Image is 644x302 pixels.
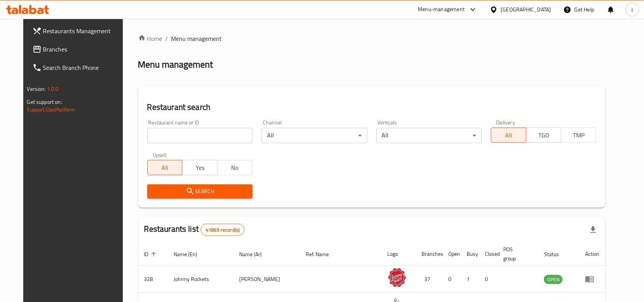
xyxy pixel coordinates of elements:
[443,266,461,293] td: 0
[144,223,245,236] h2: Restaurants list
[631,5,634,14] span: z
[201,226,244,234] span: 41869 record(s)
[185,162,214,173] span: Yes
[530,130,559,141] span: TGO
[544,250,569,259] span: Status
[382,242,416,266] th: Logo
[544,275,563,284] span: OPEN
[418,5,465,14] div: Menu-management
[461,242,479,266] th: Busy
[147,160,183,175] button: All
[496,120,515,125] label: Delivery
[479,242,497,266] th: Closed
[166,34,168,43] li: /
[147,102,597,113] h2: Restaurant search
[138,34,163,43] a: Home
[182,160,217,175] button: Yes
[147,184,253,199] button: Search
[201,224,245,236] div: Total records count
[27,97,62,107] span: Get support on:
[565,130,594,141] span: TMP
[138,34,606,43] nav: breadcrumb
[151,162,180,173] span: All
[47,84,59,94] span: 1.0.0
[262,128,367,143] div: All
[171,34,222,43] span: Menu management
[443,242,461,266] th: Open
[491,128,526,143] button: All
[561,128,597,143] button: TMP
[494,130,523,141] span: All
[526,128,562,143] button: TGO
[221,162,250,173] span: No
[144,250,159,259] span: ID
[377,128,482,143] div: All
[153,187,246,196] span: Search
[43,26,125,36] span: Restaurants Management
[43,45,125,54] span: Branches
[306,250,339,259] span: Ref. Name
[27,105,76,115] a: Support.OpsPlatform
[26,40,131,58] a: Branches
[217,160,253,175] button: No
[147,128,253,143] input: Search for restaurant name or ID..
[26,58,131,77] a: Search Branch Phone
[174,250,208,259] span: Name (En)
[43,63,125,72] span: Search Branch Phone
[501,5,551,14] div: [GEOGRAPHIC_DATA]
[416,242,443,266] th: Branches
[168,266,233,293] td: Johnny Rockets
[153,152,167,158] label: Upsell
[584,221,602,239] div: Export file
[504,245,529,263] span: POS group
[26,22,131,40] a: Restaurants Management
[233,266,299,293] td: [PERSON_NAME]
[388,268,407,287] img: Johnny Rockets
[239,250,272,259] span: Name (Ar)
[585,275,599,284] div: Menu
[461,266,479,293] td: 1
[479,266,497,293] td: 0
[416,266,443,293] td: 37
[579,242,605,266] th: Action
[138,266,168,293] td: 328
[138,58,213,71] h2: Menu management
[27,84,46,94] span: Version:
